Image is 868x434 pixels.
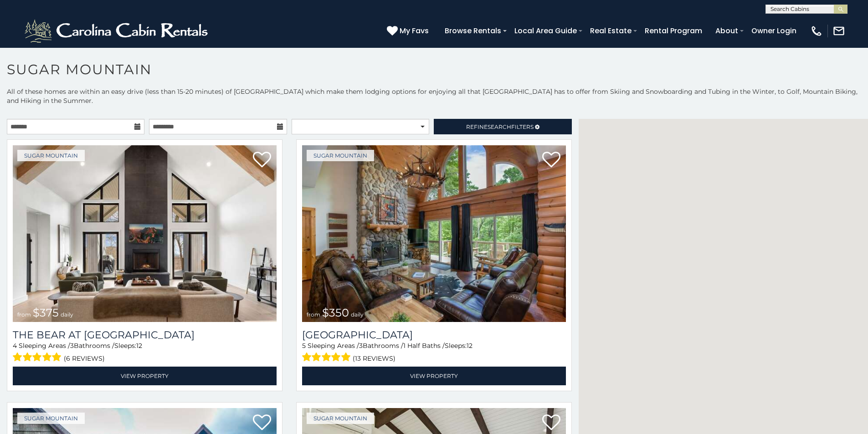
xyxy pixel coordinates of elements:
span: (6 reviews) [64,352,105,364]
a: Add to favorites [542,151,560,170]
span: 5 [302,342,306,350]
img: mail-regular-white.png [832,25,845,37]
a: Local Area Guide [510,23,581,39]
a: Sugar Mountain [17,150,85,161]
img: 1714398141_thumbnail.jpeg [302,145,566,322]
img: White-1-2.png [23,17,212,45]
a: Add to favorites [542,414,560,433]
h3: The Bear At Sugar Mountain [13,329,277,341]
span: 4 [13,342,17,350]
a: Browse Rentals [440,23,506,39]
a: Sugar Mountain [307,150,374,161]
a: Real Estate [586,23,636,39]
a: Sugar Mountain [307,413,374,424]
img: 1714387646_thumbnail.jpeg [13,145,277,322]
span: $375 [33,306,59,319]
a: My Favs [387,25,431,37]
span: from [17,311,31,318]
a: from $375 daily [13,145,277,322]
a: View Property [13,367,277,385]
div: Sleeping Areas / Bathrooms / Sleeps: [302,341,566,364]
a: Sugar Mountain [17,413,85,424]
div: Sleeping Areas / Bathrooms / Sleeps: [13,341,277,364]
img: phone-regular-white.png [810,25,823,37]
span: Search [488,123,511,130]
a: Add to favorites [253,151,271,170]
span: 12 [136,342,142,350]
h3: Grouse Moor Lodge [302,329,566,341]
a: RefineSearchFilters [434,119,571,134]
a: View Property [302,367,566,385]
a: Owner Login [747,23,801,39]
a: Add to favorites [253,414,271,433]
a: The Bear At [GEOGRAPHIC_DATA] [13,329,277,341]
span: Refine Filters [466,123,534,130]
a: [GEOGRAPHIC_DATA] [302,329,566,341]
span: 12 [467,342,473,350]
a: Rental Program [640,23,707,39]
span: 3 [70,342,74,350]
span: daily [61,311,73,318]
span: 3 [359,342,363,350]
span: (13 reviews) [353,352,395,364]
span: $350 [322,306,349,319]
span: daily [351,311,364,318]
span: 1 Half Baths / [403,342,445,350]
a: About [711,23,743,39]
span: from [307,311,320,318]
a: from $350 daily [302,145,566,322]
span: My Favs [400,25,429,36]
